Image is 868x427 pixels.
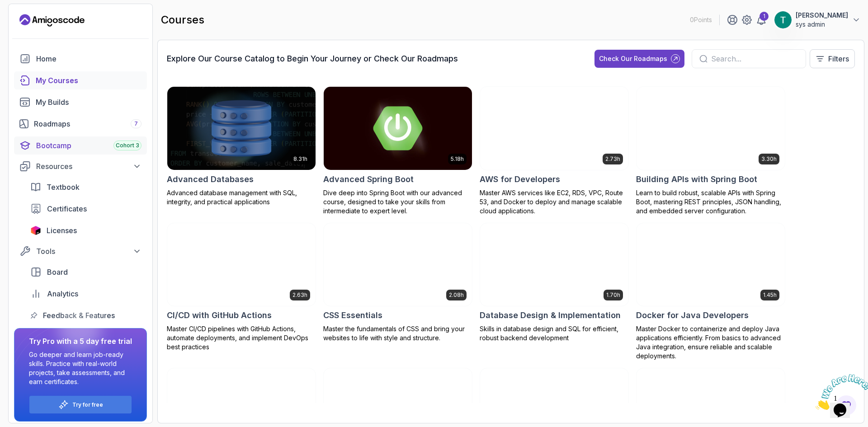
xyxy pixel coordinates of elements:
[25,200,147,218] a: certificates
[796,11,848,20] p: [PERSON_NAME]
[763,291,777,299] p: 1.45h
[449,291,464,299] p: 2.08h
[72,401,103,408] a: Try for free
[47,288,78,299] span: Analytics
[36,140,142,151] div: Bootcamp
[47,267,68,277] span: Board
[167,173,254,186] h2: Advanced Databases
[636,173,757,186] h2: Building APIs with Spring Boot
[323,223,472,343] a: CSS Essentials card2.08hCSS EssentialsMaster the fundamentals of CSS and bring your websites to l...
[606,291,620,299] p: 1.70h
[636,86,785,216] a: Building APIs with Spring Boot card3.30hBuilding APIs with Spring BootLearn to build robust, scal...
[29,395,132,414] button: Try for free
[480,188,629,216] p: Master AWS services like EC2, RDS, VPC, Route 53, and Docker to deploy and manage scalable cloud ...
[4,4,60,39] img: Chat attention grabber
[134,120,138,127] span: 7
[292,291,307,299] p: 2.63h
[451,155,464,163] p: 5.18h
[47,203,87,214] span: Certificates
[36,161,142,172] div: Resources
[774,11,861,29] button: user profile image[PERSON_NAME]sys admin
[323,309,382,322] h2: CSS Essentials
[34,118,142,129] div: Roadmaps
[29,350,132,386] p: Go deeper and learn job-ready skills. Practice with real-world projects, take assessments, and ea...
[636,309,749,322] h2: Docker for Java Developers
[161,13,204,27] h2: courses
[637,87,785,170] img: Building APIs with Spring Boot card
[36,53,142,64] div: Home
[14,158,147,174] button: Resources
[605,155,620,163] p: 2.73h
[14,115,147,133] a: roadmaps
[47,182,80,192] span: Textbook
[293,155,307,163] p: 8.31h
[796,20,848,29] p: sys admin
[36,246,142,257] div: Tools
[599,54,667,63] div: Check Our Roadmaps
[828,53,849,64] p: Filters
[14,243,147,259] button: Tools
[324,87,472,170] img: Advanced Spring Boot card
[25,285,147,303] a: analytics
[711,53,798,64] input: Search...
[323,173,414,186] h2: Advanced Spring Boot
[480,324,629,343] p: Skills in database design and SQL for efficient, robust backend development
[480,173,560,186] h2: AWS for Developers
[30,226,41,235] img: jetbrains icon
[690,15,712,24] p: 0 Points
[14,71,147,89] a: courses
[761,155,777,163] p: 3.30h
[636,324,785,361] p: Master Docker to containerize and deploy Java applications efficiently. From basics to advanced J...
[36,75,142,86] div: My Courses
[167,324,316,352] p: Master CI/CD pipelines with GitHub Actions, automate deployments, and implement DevOps best pract...
[25,221,147,239] a: licenses
[47,225,77,236] span: Licenses
[480,223,628,306] img: Database Design & Implementation card
[480,86,629,216] a: AWS for Developers card2.73hAWS for DevelopersMaster AWS services like EC2, RDS, VPC, Route 53, a...
[774,11,792,28] img: user profile image
[43,310,115,321] span: Feedback & Features
[25,263,147,281] a: board
[14,50,147,68] a: home
[167,86,316,206] a: Advanced Databases card8.31hAdvanced DatabasesAdvanced database management with SQL, integrity, a...
[116,142,139,149] span: Cohort 3
[480,309,621,322] h2: Database Design & Implementation
[810,49,855,68] button: Filters
[636,188,785,216] p: Learn to build robust, scalable APIs with Spring Boot, mastering REST principles, JSON handling, ...
[25,306,147,324] a: feedback
[594,50,684,68] button: Check Our Roadmaps
[14,136,147,155] a: bootcamp
[19,13,85,28] a: Landing page
[812,371,868,413] iframe: chat widget
[637,223,785,306] img: Docker for Java Developers card
[636,223,785,361] a: Docker for Java Developers card1.45hDocker for Java DevelopersMaster Docker to containerize and d...
[167,223,316,306] img: CI/CD with GitHub Actions card
[167,223,316,352] a: CI/CD with GitHub Actions card2.63hCI/CD with GitHub ActionsMaster CI/CD pipelines with GitHub Ac...
[480,223,629,343] a: Database Design & Implementation card1.70hDatabase Design & ImplementationSkills in database desi...
[324,223,472,306] img: CSS Essentials card
[167,52,458,65] h3: Explore Our Course Catalog to Begin Your Journey or Check Our Roadmaps
[759,12,769,21] div: 1
[167,309,272,322] h2: CI/CD with GitHub Actions
[4,4,7,11] span: 1
[14,93,147,111] a: builds
[25,178,147,196] a: textbook
[167,87,316,170] img: Advanced Databases card
[36,97,142,108] div: My Builds
[323,86,472,216] a: Advanced Spring Boot card5.18hAdvanced Spring BootDive deep into Spring Boot with our advanced co...
[323,188,472,216] p: Dive deep into Spring Boot with our advanced course, designed to take your skills from intermedia...
[323,324,472,343] p: Master the fundamentals of CSS and bring your websites to life with style and structure.
[480,87,628,170] img: AWS for Developers card
[756,14,767,25] a: 1
[167,188,316,206] p: Advanced database management with SQL, integrity, and practical applications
